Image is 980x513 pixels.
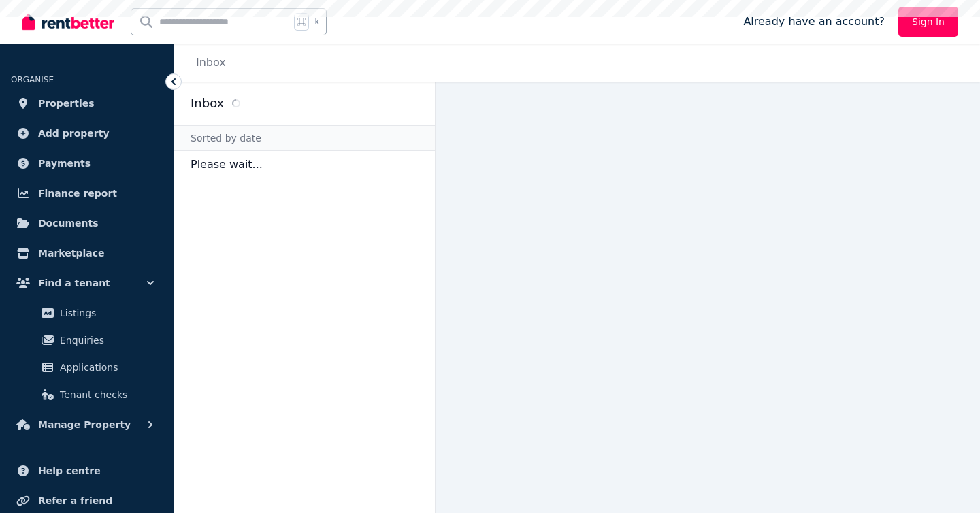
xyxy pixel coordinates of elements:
span: Manage Property [38,416,131,433]
a: Payments [11,150,163,177]
span: k [314,16,319,27]
a: Help centre [11,457,163,484]
button: Manage Property [11,411,163,438]
span: Enquiries [60,332,152,348]
span: Properties [38,95,95,112]
a: Inbox [196,56,226,69]
span: Payments [38,155,91,171]
a: Tenant checks [16,381,157,408]
a: Documents [11,210,163,237]
div: Sorted by date [174,125,435,151]
nav: Breadcrumb [174,44,242,82]
a: Marketplace [11,239,163,267]
span: Applications [60,359,152,376]
a: Properties [11,90,163,117]
a: Listings [16,299,157,327]
span: Add property [38,125,110,142]
a: Enquiries [16,327,157,354]
a: Sign In [898,7,958,37]
span: Refer a friend [38,493,112,509]
button: Find a tenant [11,269,163,297]
h2: Inbox [191,94,224,113]
a: Add property [11,120,163,147]
span: Tenant checks [60,386,152,403]
span: Marketplace [38,245,104,261]
span: Listings [60,305,152,321]
span: Documents [38,215,99,231]
span: Help centre [38,463,101,479]
a: Finance report [11,180,163,207]
a: Applications [16,354,157,381]
p: Please wait... [174,151,435,178]
span: ORGANISE [11,75,54,84]
span: Finance report [38,185,117,201]
span: Find a tenant [38,275,110,291]
img: RentBetter [22,12,114,32]
span: Already have an account? [743,14,885,30]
